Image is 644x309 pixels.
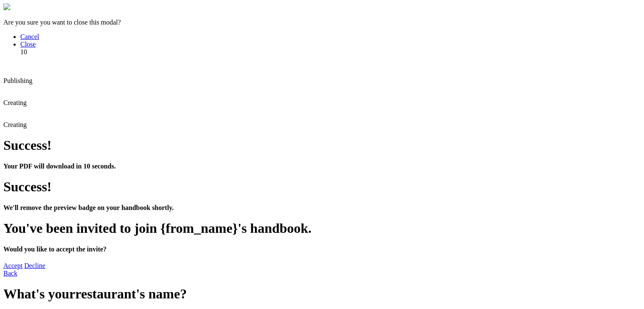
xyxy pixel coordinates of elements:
p: Are you sure you want to close this modal? [3,19,641,26]
h4: Would you like to accept the invite? [3,246,641,253]
h1: What's your 's name? [3,286,641,302]
a: Close [20,41,36,48]
h4: Your PDF will download in 10 seconds. [3,163,641,170]
h1: Success! [3,179,641,195]
a: Cancel [20,33,39,40]
a: Back [3,270,17,277]
span: Creating [3,121,27,128]
span: Publishing [3,77,32,84]
span: 10 [20,48,27,55]
h1: Success! [3,138,641,153]
h4: We'll remove the preview badge on your handbook shortly. [3,204,641,212]
h1: You've been invited to join {from_name}'s handbook. [3,221,641,236]
a: Accept [3,262,22,269]
span: restaurant [75,286,136,301]
span: Creating [3,99,27,106]
img: close-modal.svg [3,3,10,10]
a: Decline [24,262,45,269]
